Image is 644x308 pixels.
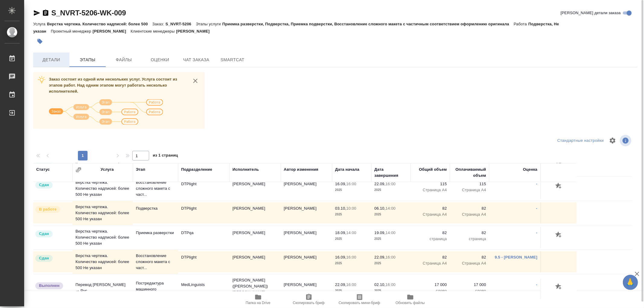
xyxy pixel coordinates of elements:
p: 16:00 [346,255,356,259]
p: Постредактура машинного перевода [136,280,175,298]
div: split button [556,136,605,145]
td: Верстка чертежа. Количество надписей: более 500 Не указан [72,176,133,201]
p: 17 000 [453,282,486,288]
p: Страница А4 [414,187,447,193]
p: [PERSON_NAME] [176,29,214,33]
td: [PERSON_NAME] [229,202,281,224]
span: Детали [37,56,66,64]
p: 82 [414,230,447,236]
p: 2025 [335,236,368,242]
p: 16.09, [335,182,346,186]
p: 16:00 [346,282,356,287]
p: 14:00 [386,230,396,235]
p: Выполнен [39,283,59,289]
button: Скопировать бриф [284,291,334,308]
p: 14:00 [346,230,356,235]
p: 82 [414,205,447,211]
div: Дата завершения [374,167,408,179]
span: Чат заказа [182,56,211,64]
a: 9.5 - [PERSON_NAME] [495,255,537,259]
p: 2025 [335,187,368,193]
div: Общий объем [419,167,447,173]
button: Сгруппировать [75,167,82,173]
td: [PERSON_NAME] ([PERSON_NAME]) [PERSON_NAME] Андреевна [229,274,281,304]
p: 18.09, [335,230,346,235]
a: - [536,182,537,186]
td: DTPqa [178,227,229,248]
button: Добавить тэг [33,35,46,48]
a: - [536,230,537,235]
p: Верстка чертежа. Количество надписей: более 500 [47,22,152,26]
button: Обновить файлы [385,291,436,308]
p: Работа [514,22,528,26]
span: Папка на Drive [246,301,271,305]
p: Приемка разверстки [136,230,175,236]
button: Добавить оценку [554,181,564,191]
p: Заказ: [152,22,165,26]
span: Заказ состоит из одной или нескольких услуг. Услуга состоит из этапов работ. Над одним этапом мог... [49,77,177,94]
p: 10:00 [346,206,356,211]
div: Дата начала [335,167,359,173]
td: [PERSON_NAME] [229,227,281,248]
td: [PERSON_NAME] [281,202,332,224]
button: Добавить оценку [554,230,564,240]
div: Оплачиваемый объем [453,167,486,179]
p: Страница А4 [414,211,447,218]
p: Страница А4 [453,187,486,193]
p: Услуга [33,22,47,26]
p: 03.10, [335,206,346,211]
p: 16.09, [335,255,346,259]
span: из 1 страниц [153,152,178,160]
p: 14:00 [386,206,396,211]
td: [PERSON_NAME] [281,178,332,199]
p: 82 [453,254,486,260]
p: Подверстка [136,205,175,211]
p: 82 [453,230,486,236]
p: В работе [39,206,56,212]
span: Настроить таблицу [605,133,620,148]
p: Приемка разверстки, Подверстка, Приемка подверстки, Восстановление сложного макета с частичным со... [222,22,514,26]
p: Сдан [39,255,49,261]
p: Проектный менеджер [51,29,92,33]
span: [PERSON_NAME] детали заказа [561,10,621,16]
td: Верстка чертежа. Количество надписей: более 500 Не указан [72,201,133,225]
p: Сдан [39,231,49,237]
div: Исполнитель [232,167,259,173]
button: close [191,76,200,85]
div: Подразделение [181,167,212,173]
p: 06.10, [374,206,386,211]
p: Восстановление сложного макета с част... [136,179,175,198]
p: 17 000 [414,282,447,288]
span: Этапы [73,56,102,64]
button: Добавить оценку [554,282,564,292]
p: 22.09, [374,255,386,259]
p: Страница А4 [414,260,447,266]
p: Клиентские менеджеры [131,29,176,33]
td: [PERSON_NAME] [281,251,332,272]
p: [PERSON_NAME] [93,29,131,33]
td: DTPlight [178,202,229,224]
p: 16:00 [386,282,396,287]
td: [PERSON_NAME] [229,251,281,272]
td: MedLinguists [178,279,229,300]
td: DTPlight [178,251,229,272]
p: Страница А4 [453,211,486,218]
p: 19.09, [374,230,386,235]
td: [PERSON_NAME] [229,178,281,199]
span: Скопировать мини-бриф [339,301,380,305]
button: Скопировать ссылку для ЯМессенджера [33,9,40,17]
span: 🙏 [625,276,636,289]
p: 22.09, [374,182,386,186]
div: Этап [136,167,145,173]
p: 2025 [374,288,408,294]
p: 16:00 [386,255,396,259]
span: SmartCat [218,56,247,64]
p: страница [414,236,447,242]
p: страница [453,236,486,242]
a: S_NVRT-5206-WK-009 [51,9,126,17]
p: Страница А4 [453,260,486,266]
button: 🙏 [623,275,638,290]
p: 2025 [374,211,408,218]
p: 2025 [374,187,408,193]
p: Этапы услуги [196,22,223,26]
